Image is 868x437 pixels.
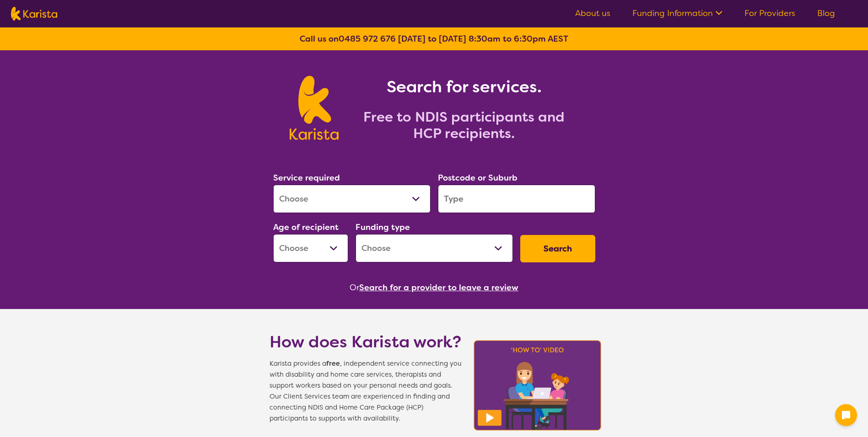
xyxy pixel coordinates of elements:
[356,222,410,233] label: Funding type
[575,8,610,19] a: About us
[339,33,396,44] a: 0485 972 676
[273,172,340,183] label: Service required
[471,337,604,433] img: Karista video
[438,172,518,183] label: Postcode or Suburb
[300,33,568,44] b: Call us on [DATE] to [DATE] 8:30am to 6:30pm AEST
[744,8,795,19] a: For Providers
[270,331,462,353] h1: How does Karista work?
[326,359,340,368] b: free
[520,235,595,262] button: Search
[350,76,578,98] h1: Search for services.
[273,222,339,233] label: Age of recipient
[817,8,835,19] a: Blog
[438,185,595,213] input: Type
[632,8,722,19] a: Funding Information
[359,281,518,294] button: Search for a provider to leave a review
[290,76,339,140] img: Karista logo
[350,109,578,142] h2: Free to NDIS participants and HCP recipients.
[11,7,57,21] img: Karista logo
[270,358,462,424] span: Karista provides a , independent service connecting you with disability and home care services, t...
[350,281,359,294] span: Or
